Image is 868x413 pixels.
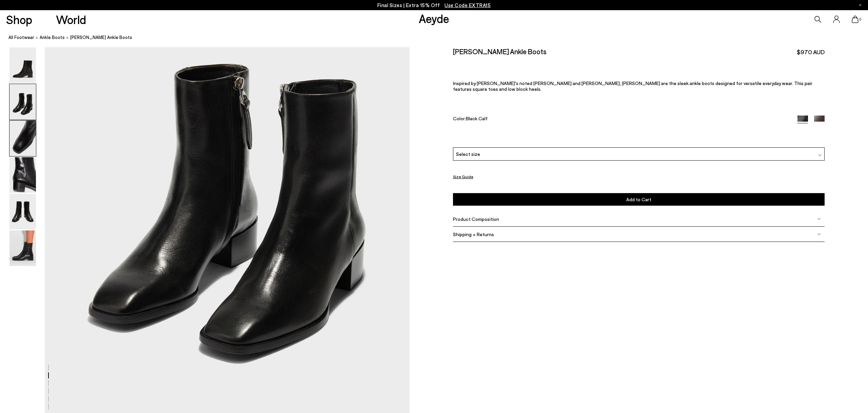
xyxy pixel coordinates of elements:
h2: [PERSON_NAME] Ankle Boots [453,47,547,56]
img: Lee Leather Ankle Boots - Image 2 [9,84,36,120]
a: Aeyde [419,11,449,25]
img: Lee Leather Ankle Boots - Image 1 [9,47,36,83]
a: Ankle Boots [40,34,65,41]
a: 0 [852,16,859,23]
img: Lee Leather Ankle Boots - Image 5 [9,194,36,229]
span: Black Calf [466,116,488,121]
a: World [56,14,86,25]
span: [PERSON_NAME] Ankle Boots [70,34,132,41]
button: Add to Cart [453,193,825,206]
span: Select size [456,150,480,158]
span: Ankle Boots [40,35,65,40]
img: Lee Leather Ankle Boots - Image 6 [9,230,36,266]
span: Navigate to /collections/ss25-final-sizes [445,2,491,8]
a: All Footwear [8,34,34,41]
span: Add to Cart [626,197,651,202]
span: Shipping + Returns [453,231,494,237]
img: svg%3E [817,217,821,221]
img: Lee Leather Ankle Boots - Image 3 [9,121,36,156]
span: Product Composition [453,216,499,222]
img: svg%3E [817,232,821,236]
span: 0 [859,18,862,21]
img: Lee Leather Ankle Boots - Image 4 [9,157,36,193]
button: Size Guide [453,172,473,181]
a: Shop [6,14,32,25]
img: svg%3E [818,153,822,157]
span: $970 AUD [797,48,825,56]
nav: breadcrumb [8,28,868,47]
span: Inspired by [PERSON_NAME]'s noted [PERSON_NAME] and [PERSON_NAME], [PERSON_NAME] are the sleek an... [453,80,812,92]
div: Color: [453,116,786,123]
p: Final Sizes | Extra 15% Off [377,1,491,9]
